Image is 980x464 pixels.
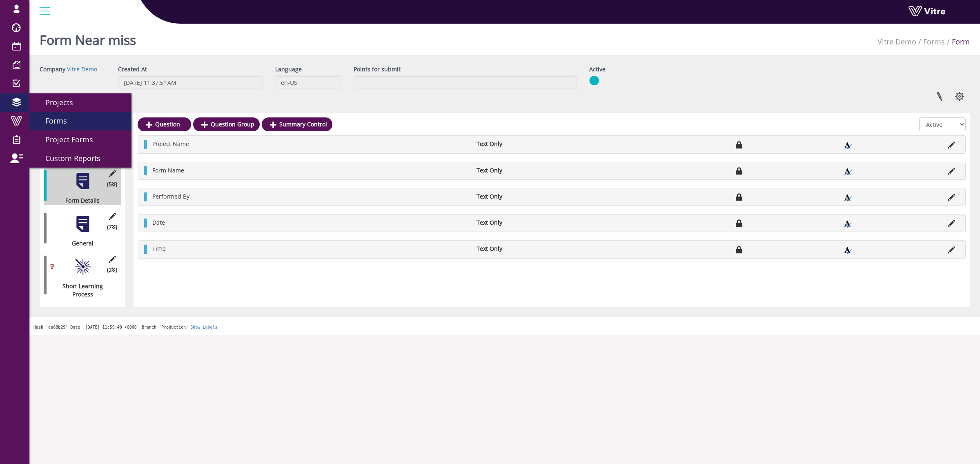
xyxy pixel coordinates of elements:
a: Question [138,117,191,131]
span: Projects [36,97,73,107]
a: Question Group [193,117,260,131]
label: Company [40,65,65,73]
span: Project Forms [36,135,93,144]
label: Points for submit [354,65,401,73]
li: Text Only [472,192,594,201]
a: Custom Reports [29,149,131,168]
span: (5 ) [107,180,117,188]
li: Form [945,37,970,47]
span: Form Name [152,166,184,174]
a: Show Labels [190,325,217,329]
label: Created At [118,65,147,73]
span: Hash 'aa88b29' Date '[DATE] 11:59:40 +0000' Branch 'Production' [33,325,188,329]
span: (2 ) [107,266,117,274]
a: Forms [923,37,945,46]
span: Forms [36,116,67,126]
a: Vitre Demo [878,37,916,46]
li: Text Only [472,166,594,175]
li: Text Only [472,245,594,253]
li: Text Only [472,140,594,148]
a: Forms [29,112,131,130]
h1: Form Near miss [40,20,136,55]
a: Vitre Demo [67,65,97,73]
li: Text Only [472,219,594,227]
label: Active [589,65,606,73]
a: Summary Control [262,117,332,131]
a: Projects [29,93,131,112]
span: Custom Reports [36,153,100,163]
div: Short Learning Process [44,282,115,298]
div: General [44,239,115,247]
label: Language [275,65,302,73]
span: Date [152,219,165,226]
span: Performed By [152,192,189,200]
span: Project Name [152,140,189,148]
div: Form Details [44,197,115,205]
img: yes [589,75,599,86]
span: (7 ) [107,223,117,231]
span: Time [152,245,166,252]
a: Project Forms [29,130,131,149]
